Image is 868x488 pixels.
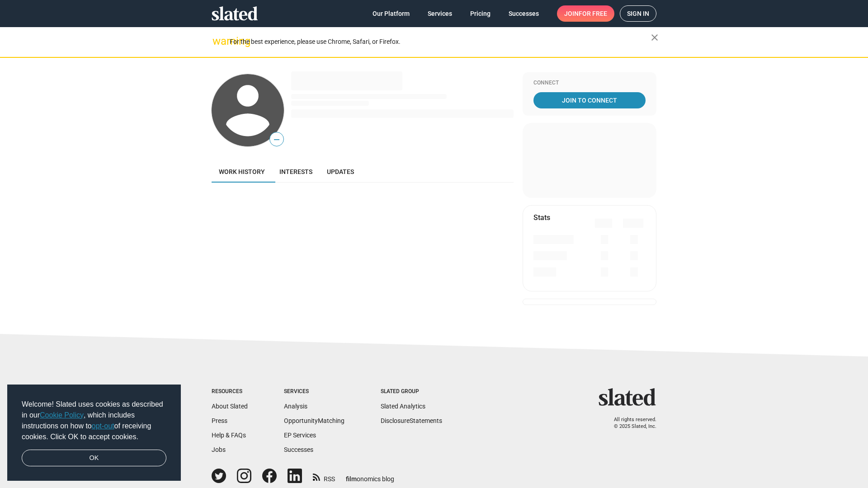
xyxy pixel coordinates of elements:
[381,388,442,395] div: Slated Group
[557,5,614,22] a: Joinfor free
[373,5,410,22] span: Our Platform
[463,5,498,22] a: Pricing
[346,475,357,483] span: film
[501,5,546,22] a: Successes
[420,5,459,22] a: Services
[284,417,344,424] a: OpportunityMatching
[212,36,223,47] mat-icon: warning
[22,399,166,442] span: Welcome! Slated uses cookies as described in our , which includes instructions on how to of recei...
[284,403,307,410] a: Analysis
[533,213,550,222] mat-card-title: Stats
[381,403,425,410] a: Slated Analytics
[320,161,361,183] a: Updates
[627,6,649,21] span: Sign in
[219,168,265,175] span: Work history
[579,5,607,22] span: for free
[284,446,313,453] a: Successes
[284,388,344,395] div: Services
[284,432,316,439] a: EP Services
[92,422,114,430] a: opt-out
[212,388,248,395] div: Resources
[365,5,417,22] a: Our Platform
[346,468,394,483] a: filmonomics blog
[470,5,491,22] span: Pricing
[428,5,452,22] span: Services
[604,417,656,430] p: All rights reserved. © 2025 Slated, Inc.
[212,403,248,410] a: About Slated
[279,168,312,175] span: Interests
[533,80,646,87] div: Connect
[272,161,320,183] a: Interests
[22,450,166,467] a: dismiss cookie message
[649,32,660,43] mat-icon: close
[533,92,646,108] a: Join To Connect
[212,417,227,424] a: Press
[535,92,644,108] span: Join To Connect
[564,5,607,22] span: Join
[212,161,272,183] a: Work history
[212,446,226,453] a: Jobs
[40,411,84,419] a: Cookie Policy
[230,36,651,48] div: For the best experience, please use Chrome, Safari, or Firefox.
[212,432,246,439] a: Help & FAQs
[509,5,539,22] span: Successes
[313,469,335,483] a: RSS
[327,168,354,175] span: Updates
[7,385,181,481] div: cookieconsent
[620,5,656,22] a: Sign in
[381,417,442,424] a: DisclosureStatements
[270,134,283,145] span: —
